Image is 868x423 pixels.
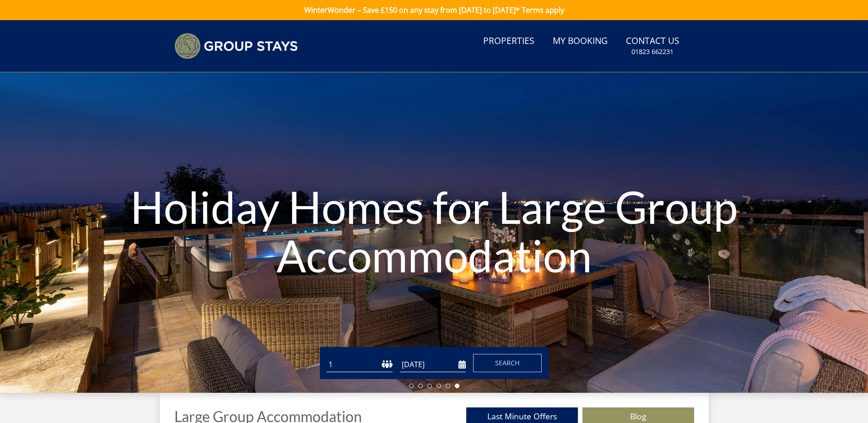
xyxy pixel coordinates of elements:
span: Search [495,358,520,367]
a: Contact Us01823 662231 [622,31,683,61]
button: Search [473,354,542,372]
a: My Booking [549,31,611,52]
small: 01823 662231 [631,47,674,56]
input: Arrival Date [400,357,466,372]
h1: Holiday Homes for Large Group Accommodation [130,164,738,298]
a: Properties [480,31,538,52]
img: Group Stays [174,33,298,59]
